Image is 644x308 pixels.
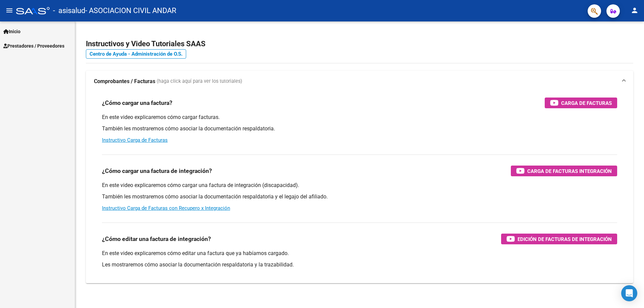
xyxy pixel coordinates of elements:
[86,49,186,59] a: Centro de Ayuda - Administración de O.S.
[85,3,176,18] span: - ASOCIACION CIVIL ANDAR
[518,235,612,243] span: Edición de Facturas de integración
[102,261,617,268] p: Les mostraremos cómo asociar la documentación respaldatoria y la trazabilidad.
[102,182,617,189] p: En este video explicaremos cómo cargar una factura de integración (discapacidad).
[561,99,612,107] span: Carga de Facturas
[102,166,212,176] h3: ¿Cómo cargar una factura de integración?
[102,114,617,121] p: En este video explicaremos cómo cargar facturas.
[102,98,172,108] h3: ¿Cómo cargar una factura?
[102,234,211,244] h3: ¿Cómo editar una factura de integración?
[3,42,64,50] span: Prestadores / Proveedores
[102,193,617,200] p: También les mostraremos cómo asociar la documentación respaldatoria y el legajo del afiliado.
[631,6,639,14] mat-icon: person
[545,98,617,108] button: Carga de Facturas
[102,125,617,132] p: También les mostraremos cómo asociar la documentación respaldatoria.
[102,250,617,257] p: En este video explicaremos cómo editar una factura que ya habíamos cargado.
[102,137,168,143] a: Instructivo Carga de Facturas
[102,205,230,211] a: Instructivo Carga de Facturas con Recupero x Integración
[157,78,242,85] span: (haga click aquí para ver los tutoriales)
[621,285,637,301] div: Open Intercom Messenger
[86,71,633,92] mat-expansion-panel-header: Comprobantes / Facturas (haga click aquí para ver los tutoriales)
[86,92,633,283] div: Comprobantes / Facturas (haga click aquí para ver los tutoriales)
[53,3,85,18] span: - asisalud
[86,38,633,50] h2: Instructivos y Video Tutoriales SAAS
[511,166,617,176] button: Carga de Facturas Integración
[94,78,155,85] strong: Comprobantes / Facturas
[5,6,13,14] mat-icon: menu
[527,167,612,175] span: Carga de Facturas Integración
[3,28,20,35] span: Inicio
[501,234,617,244] button: Edición de Facturas de integración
